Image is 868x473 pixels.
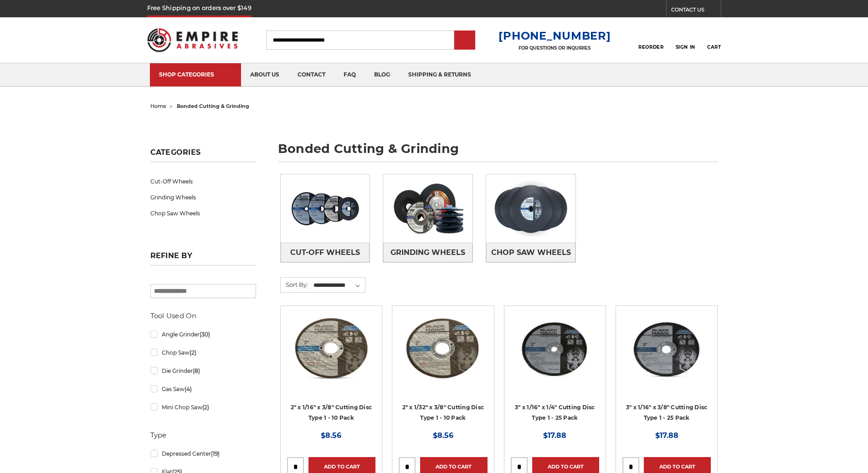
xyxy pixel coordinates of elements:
[150,251,256,265] h5: Refine by
[288,63,334,86] a: contact
[638,30,663,50] a: Reorder
[202,404,209,411] span: (2)
[150,345,256,361] a: Chop Saw(2)
[383,174,473,243] img: Grinding Wheels
[150,189,256,205] a: Grinding Wheels
[290,245,360,260] span: Cut-Off Wheels
[383,243,473,262] a: Grinding Wheels
[655,431,678,440] span: $17.88
[150,430,256,441] h5: Type
[676,44,695,50] span: Sign In
[150,310,256,321] h5: Tool Used On
[185,386,192,392] span: (4)
[150,148,256,162] h5: Categories
[491,245,571,260] span: Chop Saw Wheels
[707,30,721,50] a: Cart
[365,63,399,86] a: blog
[486,243,575,262] a: Chop Saw Wheels
[241,63,288,86] a: about us
[150,103,166,109] a: home
[486,174,575,243] img: Chop Saw Wheels
[433,431,453,440] span: $8.56
[390,245,465,260] span: Grinding Wheels
[498,45,611,51] p: FOR QUESTIONS OR INQUIRIES
[150,399,256,415] a: Mini Chop Saw(2)
[334,63,365,86] a: faq
[281,278,308,291] label: Sort By:
[543,431,566,440] span: $17.88
[312,279,365,292] select: Sort By:
[399,63,480,86] a: shipping & returns
[200,331,210,338] span: (30)
[399,312,487,385] img: 2" x 1/32" x 3/8" Cut Off Wheel
[150,326,256,342] a: Angle Grinder(30)
[622,312,711,429] a: 3" x 1/16" x 3/8" Cutting Disc
[287,312,375,429] a: 2" x 1/16" x 3/8" Cut Off Wheel
[150,381,256,397] a: Gas Saw(4)
[211,450,220,457] span: (19)
[511,312,599,385] img: 3” x .0625” x 1/4” Die Grinder Cut-Off Wheels by Black Hawk Abrasives
[150,363,256,379] a: Die Grinder(8)
[150,63,241,86] a: SHOP CATEGORIES
[281,243,370,262] a: Cut-Off Wheels
[159,71,232,78] div: SHOP CATEGORIES
[190,349,196,356] span: (2)
[147,22,238,58] img: Empire Abrasives
[622,312,711,385] img: 3" x 1/16" x 3/8" Cutting Disc
[193,367,200,374] span: (8)
[278,142,718,162] h1: bonded cutting & grinding
[638,44,663,50] span: Reorder
[321,431,341,440] span: $8.56
[399,312,487,429] a: 2" x 1/32" x 3/8" Cut Off Wheel
[511,312,599,429] a: 3” x .0625” x 1/4” Die Grinder Cut-Off Wheels by Black Hawk Abrasives
[150,173,256,189] a: Cut-Off Wheels
[287,312,375,385] img: 2" x 1/16" x 3/8" Cut Off Wheel
[707,44,721,50] span: Cart
[177,103,249,109] span: bonded cutting & grinding
[150,446,256,462] a: Depressed Center(19)
[150,205,256,221] a: Chop Saw Wheels
[671,5,721,17] a: CONTACT US
[281,174,370,243] img: Cut-Off Wheels
[498,29,611,42] a: [PHONE_NUMBER]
